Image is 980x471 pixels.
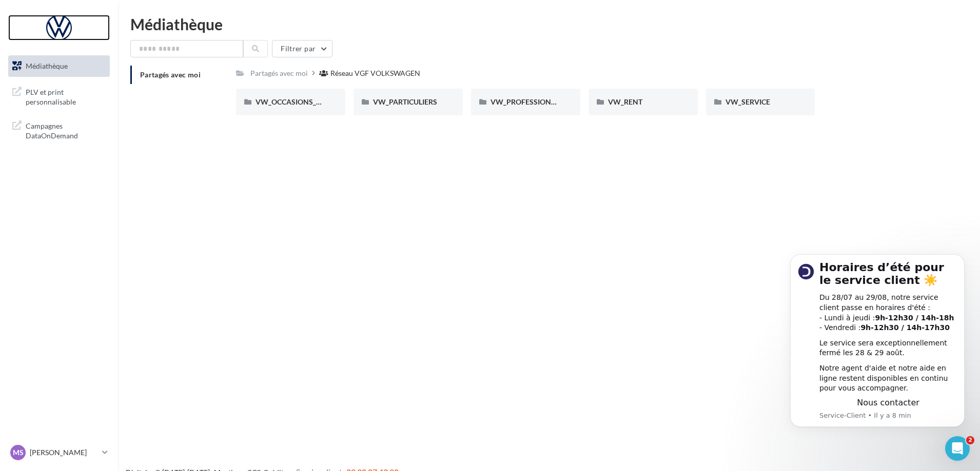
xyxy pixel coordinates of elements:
a: MS [PERSON_NAME] [8,443,110,462]
iframe: Intercom notifications message [775,239,980,443]
span: VW_PARTICULIERS [373,97,437,106]
a: Campagnes DataOnDemand [6,115,112,145]
span: PLV et print personnalisable [26,85,106,107]
div: Partagés avec moi [250,68,308,78]
div: Réseau VGF VOLKSWAGEN [330,68,420,78]
div: Médiathèque [130,16,968,32]
span: VW_RENT [608,97,642,106]
p: [PERSON_NAME] [30,447,98,458]
span: MS [13,447,24,458]
span: Médiathèque [26,62,68,70]
a: Médiathèque [6,55,112,77]
span: 2 [966,436,974,444]
span: VW_SERVICE [726,97,770,106]
span: Campagnes DataOnDemand [26,119,106,141]
iframe: Intercom live chat [945,436,970,461]
span: VW_OCCASIONS_GARANTIES [256,97,356,106]
span: Partagés avec moi [140,70,201,79]
span: VW_PROFESSIONNELS [491,97,569,106]
a: PLV et print personnalisable [6,81,112,111]
button: Filtrer par [272,40,332,57]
